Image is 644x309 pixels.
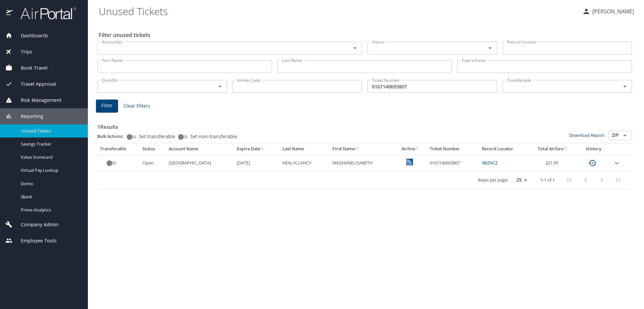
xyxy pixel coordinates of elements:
span: Risk Management [12,96,61,104]
td: [DATE] [234,155,280,171]
td: MEGHANELISABETH [330,155,395,171]
button: Open [620,131,630,140]
p: Bulk Actions: [97,133,129,139]
td: HEALYCLANCY [280,155,330,171]
span: Virtual Pay Lookup [21,167,80,173]
th: Ticket Number [427,143,479,155]
th: Last Name [280,143,330,155]
th: Record Locator [479,143,529,155]
button: sort [355,147,360,151]
th: Status [140,143,166,155]
h3: 1 Results [97,119,632,131]
span: Savings Tracker [21,141,80,147]
span: Domo [21,181,80,187]
th: Expire Date [234,143,280,155]
img: United Airlines [406,159,413,165]
span: Filter [101,102,113,110]
div: Transferable [100,146,137,152]
h1: Unused Tickets [99,1,577,22]
button: sort [563,147,568,151]
button: Filter [96,100,118,113]
button: Open [215,82,225,91]
h2: Filter unused tickets [99,30,633,40]
span: Dashboards [12,32,48,39]
td: 221.95 [529,155,577,171]
span: Trips [12,48,32,55]
span: Set non-transferable [190,134,237,139]
p: [PERSON_NAME] [590,7,634,15]
table: custom pagination table [97,143,632,189]
span: Clear Filters [123,102,150,110]
span: Reporting [12,113,43,120]
button: [PERSON_NAME] [580,5,637,17]
button: Open [350,43,360,53]
p: 1-1 of 1 [540,178,555,182]
a: 9B2NCZ [482,160,498,166]
button: sort [260,147,265,151]
span: Employee Tools [12,237,57,244]
td: Open [140,155,166,171]
button: sort [415,147,420,151]
button: Open [620,82,630,91]
span: Company Admin [12,221,58,228]
span: Value Scorecard [21,154,80,160]
th: Account Name [166,143,234,155]
span: Book Travel [12,64,48,72]
span: Unused Tickets [21,128,80,134]
th: First Name [330,143,395,155]
td: 0167140693807 [427,155,479,171]
span: Set transferable [139,134,175,139]
button: Clear Filters [121,100,153,112]
a: Download Report [569,132,604,138]
button: Open [485,43,495,53]
span: IBank [21,194,80,200]
button: expand row [613,159,621,167]
select: rows per page [511,175,530,185]
span: Travel Approval [12,80,56,88]
th: Airline [394,143,427,155]
img: airportal-logo.png [13,7,76,20]
img: icon-airportal.png [6,7,13,20]
td: [GEOGRAPHIC_DATA] [166,155,234,171]
th: History [577,143,610,155]
th: Total Airfare [529,143,577,155]
span: Prime Analytics [21,207,80,213]
p: Rows per page: [478,178,508,182]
